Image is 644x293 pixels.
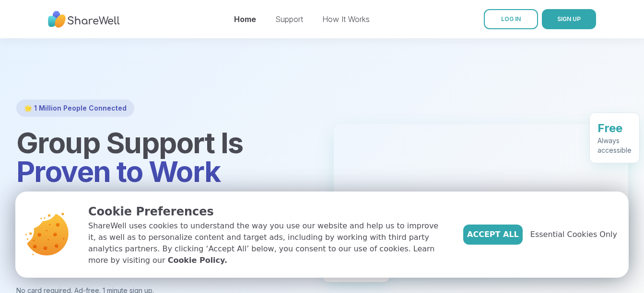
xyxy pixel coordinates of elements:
[88,220,448,266] p: ShareWell uses cookies to understand the way you use our website and help us to improve it, as we...
[597,121,632,136] div: Free
[16,128,311,186] h1: Group Support Is
[322,14,370,24] a: How It Works
[542,9,596,29] button: SIGN UP
[484,9,538,29] a: LOG IN
[467,229,519,240] span: Accept All
[463,225,523,245] button: Accept All
[88,203,448,220] p: Cookie Preferences
[16,154,221,189] span: Proven to Work
[16,100,134,117] div: 🌟 1 Million People Connected
[275,14,303,24] a: Support
[234,14,256,24] a: Home
[597,136,632,155] div: Always accessible
[530,229,617,240] span: Essential Cookies Only
[48,6,120,33] img: ShareWell Nav Logo
[501,15,521,23] span: LOG IN
[168,255,227,266] a: Cookie Policy.
[557,15,581,23] span: SIGN UP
